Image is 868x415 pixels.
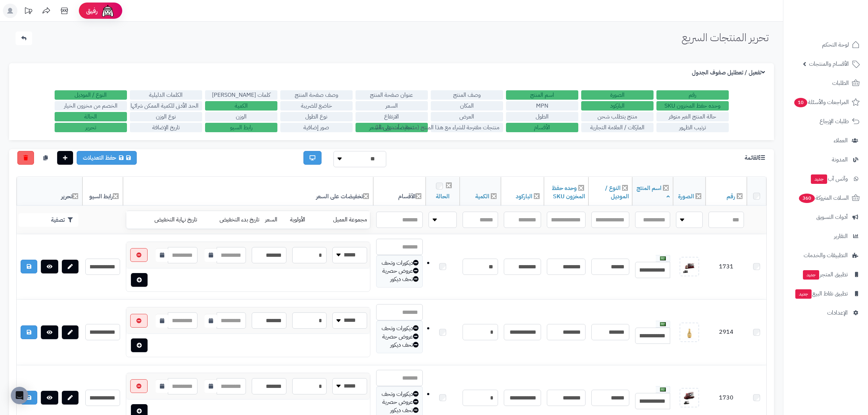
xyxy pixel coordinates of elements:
[819,18,861,33] img: logo-2.png
[809,59,849,69] span: الأقسام والمنتجات
[794,98,808,107] span: 10
[656,123,729,132] label: ترتيب الظهور
[581,123,654,132] label: الماركات / العلامة التجارية
[280,101,353,111] label: خاضع للضريبة
[827,308,848,318] span: الإعدادات
[678,192,694,201] a: الصورة
[682,31,769,43] h1: تحرير المنتجات السريع
[581,112,654,121] label: منتج يتطلب شحن
[380,259,419,267] div: ديكورات وتحف
[799,194,815,203] span: 360
[380,267,419,275] div: عروض حصرية
[356,101,428,111] label: السعر
[656,101,729,111] label: وحده حفظ المخزون SKU
[17,177,82,206] th: تحرير
[788,266,864,283] a: تطبيق المتجرجديد
[605,184,629,201] a: النوع / الموديل
[506,112,578,121] label: الطول
[431,101,503,111] label: المكان
[660,322,666,326] img: العربية
[436,192,450,201] a: الحالة
[130,112,202,121] label: نوع الوزن
[506,90,578,100] label: اسم المنتج
[832,78,849,88] span: الطلبات
[373,177,426,206] th: الأقسام
[380,390,419,398] div: ديكورات وتحف
[380,398,419,406] div: عروض حصرية
[810,174,848,184] span: وآتس آب
[788,247,864,264] a: التطبيقات والخدمات
[788,304,864,321] a: الإعدادات
[802,269,848,280] span: تطبيق المتجر
[822,40,849,50] span: لوحة التحكم
[130,101,202,111] label: الحد الأدنى للكمية الممكن شرائها
[19,4,37,20] a: تحديثات المنصة
[205,123,277,132] label: رابط السيو
[788,74,864,92] a: الطلبات
[11,387,28,404] div: Open Intercom Messenger
[788,170,864,187] a: وآتس آبجديد
[431,90,503,100] label: وصف المنتج
[134,211,200,229] td: تاريخ نهاية التخفيض
[431,112,503,121] label: العرض
[55,90,127,100] label: النوع / الموديل
[803,270,819,280] span: جديد
[816,212,848,222] span: أدوات التسويق
[280,112,353,121] label: نوع الطول
[788,285,864,302] a: تطبيق نقاط البيعجديد
[130,90,202,100] label: الكلمات الدليلية
[804,250,848,260] span: التطبيقات والخدمات
[656,90,729,100] label: رقم
[581,90,654,100] label: الصورة
[380,341,419,349] div: تحف ديكور
[55,101,127,111] label: الخصم من مخزون الخيار
[788,94,864,111] a: المراجعات والأسئلة10
[506,101,578,111] label: MPN
[205,90,277,100] label: كلمات [PERSON_NAME]
[123,177,373,206] th: تخفيضات على السعر
[356,123,428,132] label: تخفيضات على السعر
[380,324,419,333] div: ديكورات وتحف
[788,36,864,53] a: لوحة التحكم
[637,184,670,201] a: اسم المنتج
[834,231,848,241] span: التقارير
[86,7,98,15] span: رفيق
[287,211,316,229] td: الأولوية
[431,123,503,132] label: منتجات مقترحة للشراء مع هذا المنتج (منتجات تُشترى معًا)
[795,289,848,299] span: تطبيق نقاط البيع
[727,192,735,201] a: رقم
[788,132,864,149] a: العملاء
[745,155,767,161] h3: القائمة
[205,101,277,111] label: الكمية
[280,123,353,132] label: صور إضافية
[656,112,729,121] label: حالة المنتج الغير متوفر
[380,406,419,415] div: تحف ديكور
[316,211,370,229] td: مجموعة العميل
[834,135,848,146] span: العملاء
[706,234,747,300] td: 1731
[200,211,262,229] td: تاريخ بدء التخفيض
[475,192,489,201] a: الكمية
[262,211,287,229] td: السعر
[660,388,666,392] img: العربية
[788,189,864,207] a: السلات المتروكة360
[795,289,812,299] span: جديد
[356,112,428,121] label: الارتفاع
[356,90,428,100] label: عنوان صفحة المنتج
[380,333,419,341] div: عروض حصرية
[811,174,827,184] span: جديد
[706,300,747,365] td: 2914
[788,151,864,168] a: المدونة
[205,112,277,121] label: الوزن
[820,116,849,126] span: طلبات الإرجاع
[516,192,532,201] a: الباركود
[788,208,864,226] a: أدوات التسويق
[82,177,123,206] th: رابط السيو
[77,151,137,165] a: حفظ التعديلات
[692,69,767,76] h3: تفعيل / تعطليل صفوف الجدول
[788,228,864,245] a: التقارير
[101,4,115,18] img: ai-face.png
[798,193,849,203] span: السلات المتروكة
[280,90,353,100] label: وصف صفحة المنتج
[18,213,78,227] button: تصفية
